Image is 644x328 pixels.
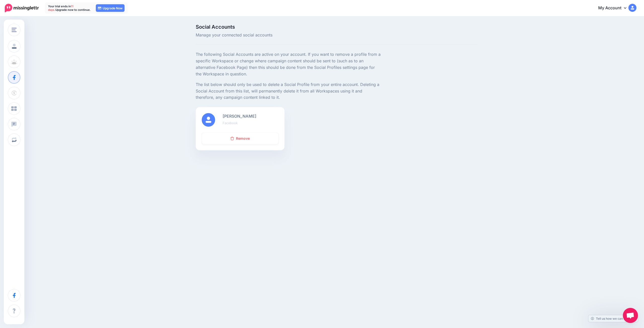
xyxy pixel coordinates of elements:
b: [PERSON_NAME] [223,114,256,119]
img: user_default_image.png [202,113,215,127]
p: The list below should only be used to delete a Social Profile from your entire account. Deleting ... [196,81,381,101]
p: The following Social Accounts are active on your account. If you want to remove a profile from a ... [196,51,381,77]
span: 11 days. [48,5,73,12]
a: Tell us how we can improve [588,315,638,322]
a: Upgrade Now [96,4,125,12]
span: Manage your connected social accounts [196,32,381,38]
img: menu.png [12,28,17,32]
img: Missinglettr [5,4,39,12]
a: My Account [593,2,636,14]
small: Facebook [223,121,238,125]
p: Your trial ends in Upgrade now to continue. [48,5,91,12]
a: Remove [202,133,278,144]
div: Open chat [623,308,638,323]
span: Social Accounts [196,24,381,29]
